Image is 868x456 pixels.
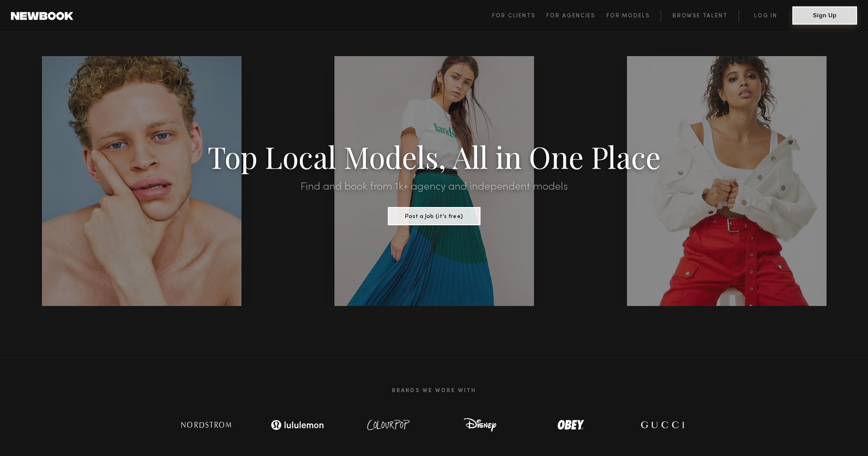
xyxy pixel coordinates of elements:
[606,13,650,19] span: For Models
[739,10,792,21] a: Log in
[161,377,708,405] h2: Brands We Work With
[450,416,509,434] img: logo-disney.svg
[65,181,803,192] h2: Find and book from 1k+ agency and independent models
[388,207,480,225] button: Post a Job (it’s free)
[359,416,418,434] img: logo-colour-pop.svg
[792,6,857,25] button: Sign Up
[661,10,739,21] a: Browse Talent
[175,416,238,434] img: logo-nordstrom.svg
[546,10,606,21] a: For Agencies
[492,10,546,21] a: For Clients
[65,142,803,171] h1: Top Local Models, All in One Place
[606,10,661,21] a: For Models
[541,416,601,434] img: logo-obey.svg
[632,416,692,434] img: logo-gucci.svg
[266,416,329,434] img: logo-lulu.svg
[546,13,595,19] span: For Agencies
[388,210,480,220] a: Post a Job (it’s free)
[492,13,535,19] span: For Clients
